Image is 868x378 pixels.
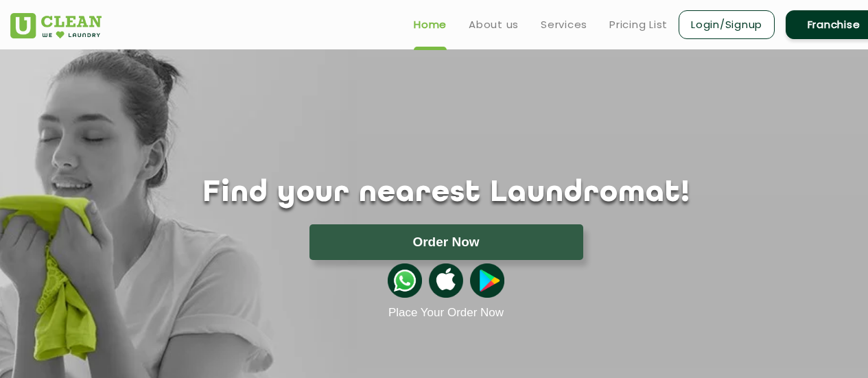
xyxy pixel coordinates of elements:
[10,13,102,38] img: UClean Laundry and Dry Cleaning
[469,16,519,33] a: About us
[388,306,504,320] a: Place Your Order Now
[388,263,422,298] img: whatsappicon.png
[679,10,775,39] a: Login/Signup
[541,16,587,33] a: Services
[609,16,668,33] a: Pricing List
[429,263,463,298] img: apple-icon.png
[470,263,504,298] img: playstoreicon.png
[414,16,447,33] a: Home
[309,224,583,260] button: Order Now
